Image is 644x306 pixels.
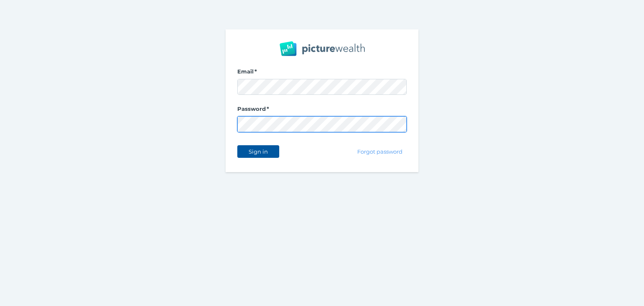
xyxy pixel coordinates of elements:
[245,148,271,155] span: Sign in
[353,145,407,158] button: Forgot password
[237,145,279,158] button: Sign in
[237,68,407,79] label: Email
[280,41,365,56] img: PW
[354,148,406,155] span: Forgot password
[237,105,407,116] label: Password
